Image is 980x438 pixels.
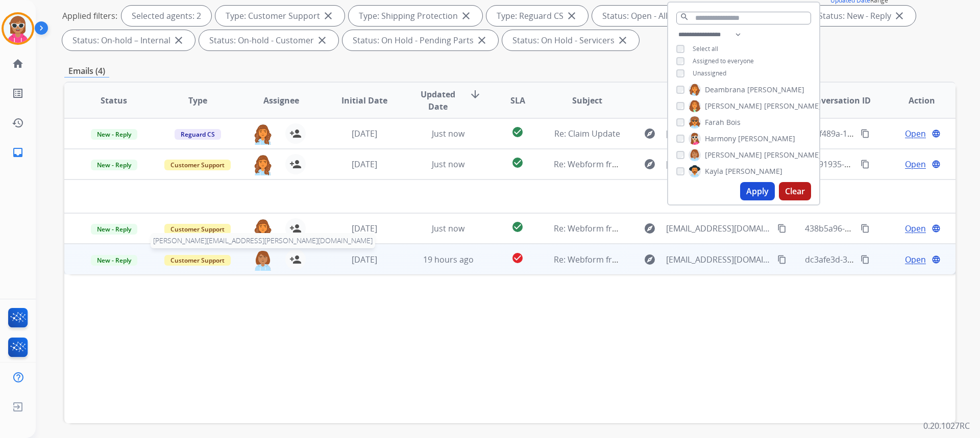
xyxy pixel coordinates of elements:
[486,6,588,26] div: Type: Reguard CS
[199,30,338,50] div: Status: On-hold - Customer
[423,254,474,265] span: 19 hours ago
[905,222,926,235] span: Open
[12,117,24,129] mat-icon: history
[905,253,926,266] span: Open
[592,6,692,26] div: Status: Open - All
[469,88,481,100] mat-icon: arrow_downward
[644,158,656,170] mat-icon: explore
[173,34,185,46] mat-icon: close
[253,218,273,240] img: agent-avatar
[188,94,207,107] span: Type
[705,166,723,176] span: Kayla
[510,94,525,107] span: SLA
[91,129,137,140] span: New - Reply
[644,222,656,235] mat-icon: explore
[805,223,959,234] span: 438b5a96-5b42-4e16-8429-8a22cf600fd5
[905,127,926,140] span: Open
[617,34,629,46] mat-icon: close
[805,94,871,107] span: Conversation ID
[164,224,231,235] span: Customer Support
[253,249,273,270] button: [PERSON_NAME][EMAIL_ADDRESS][PERSON_NAME][DOMAIN_NAME]
[511,126,524,138] mat-icon: check_circle
[502,30,639,50] div: Status: On Hold - Servicers
[342,30,498,50] div: Status: On Hold - Pending Parts
[932,255,941,264] mat-icon: language
[764,101,821,111] span: [PERSON_NAME]
[861,160,870,169] mat-icon: content_copy
[432,223,464,234] span: Just now
[861,224,870,233] mat-icon: content_copy
[872,83,955,118] th: Action
[566,10,578,22] mat-icon: close
[64,65,109,78] p: Emails (4)
[693,44,718,53] span: Select all
[705,134,736,144] span: Harmony
[511,157,524,169] mat-icon: check_circle
[511,252,524,264] mat-icon: check_circle
[861,255,870,264] mat-icon: content_copy
[740,182,775,200] button: Apply
[666,127,771,140] span: [EMAIL_ADDRESS][DOMAIN_NAME]
[91,255,137,266] span: New - Reply
[263,94,299,107] span: Assignee
[808,6,916,26] div: Status: New - Reply
[164,255,231,266] span: Customer Support
[747,85,804,95] span: [PERSON_NAME]
[101,94,127,107] span: Status
[644,127,656,140] mat-icon: explore
[666,158,771,170] span: [EMAIL_ADDRESS][DOMAIN_NAME]
[432,159,464,170] span: Just now
[4,14,32,43] img: avatar
[777,224,787,233] mat-icon: content_copy
[91,160,137,170] span: New - Reply
[91,224,137,235] span: New - Reply
[644,253,656,266] mat-icon: explore
[893,10,905,22] mat-icon: close
[511,221,524,233] mat-icon: check_circle
[253,249,273,271] img: agent-avatar
[253,154,273,175] img: agent-avatar
[923,420,970,432] p: 0.20.1027RC
[693,57,754,65] span: Assigned to everyone
[322,10,334,22] mat-icon: close
[705,85,745,95] span: Deambrana
[12,87,24,99] mat-icon: list_alt
[62,30,195,50] div: Status: On-hold – Internal
[705,150,762,160] span: [PERSON_NAME]
[666,253,771,266] span: [EMAIL_ADDRESS][DOMAIN_NAME]
[932,160,941,169] mat-icon: language
[432,128,464,139] span: Just now
[476,34,488,46] mat-icon: close
[777,255,787,264] mat-icon: content_copy
[460,10,472,22] mat-icon: close
[554,128,620,139] span: Re: Claim Update
[572,94,602,107] span: Subject
[289,222,302,235] mat-icon: person_add
[725,166,782,176] span: [PERSON_NAME]
[352,128,377,139] span: [DATE]
[932,129,941,138] mat-icon: language
[215,6,345,26] div: Type: Customer Support
[415,88,461,113] span: Updated Date
[932,224,941,233] mat-icon: language
[779,182,811,200] button: Clear
[680,12,689,21] mat-icon: search
[289,158,302,170] mat-icon: person_add
[693,69,726,78] span: Unassigned
[554,223,799,234] span: Re: Webform from [EMAIL_ADDRESS][DOMAIN_NAME] on [DATE]
[705,101,762,111] span: [PERSON_NAME]
[352,223,377,234] span: [DATE]
[341,94,387,107] span: Initial Date
[289,253,302,266] mat-icon: person_add
[905,158,926,170] span: Open
[726,117,741,127] span: Bois
[164,160,231,170] span: Customer Support
[764,150,821,160] span: [PERSON_NAME]
[861,129,870,138] mat-icon: content_copy
[289,127,302,140] mat-icon: person_add
[738,134,795,144] span: [PERSON_NAME]
[62,10,117,22] p: Applied filters:
[12,146,24,159] mat-icon: inbox
[349,6,482,26] div: Type: Shipping Protection
[666,222,771,235] span: [EMAIL_ADDRESS][DOMAIN_NAME]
